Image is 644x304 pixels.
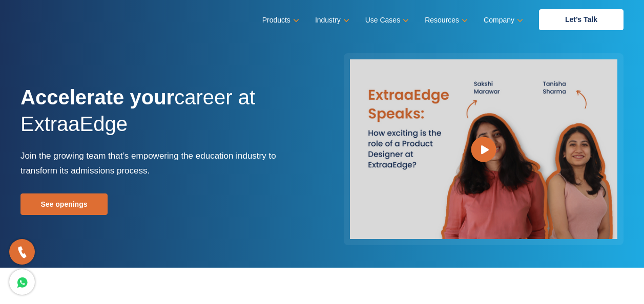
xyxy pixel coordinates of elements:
p: Join the growing team that’s empowering the education industry to transform its admissions process. [20,148,315,178]
a: Let’s Talk [539,9,624,30]
a: Products [262,13,297,28]
a: Company [484,13,521,28]
a: Industry [315,13,347,28]
a: Use Cases [365,13,407,28]
strong: Accelerate your [20,86,174,108]
a: See openings [20,193,108,215]
h1: career at ExtraaEdge [20,84,315,148]
a: Resources [425,13,466,28]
